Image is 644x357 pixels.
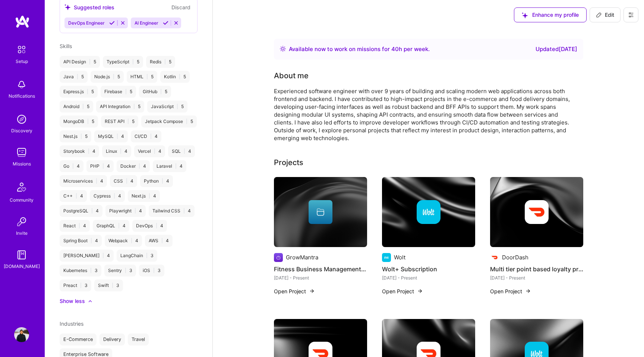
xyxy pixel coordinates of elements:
div: E-Commerce [60,334,97,345]
div: TypeScript 5 [103,56,143,68]
span: | [175,163,177,169]
span: | [90,268,92,274]
span: | [89,59,91,65]
span: 40 [391,45,399,53]
div: PHP 4 [86,160,114,172]
img: discovery [14,112,29,127]
div: Docker 4 [117,160,150,172]
div: Updated [DATE] [536,45,577,54]
div: Java 5 [60,71,88,83]
div: [DATE] - Present [274,274,367,282]
img: Company logo [382,253,391,262]
div: Available now to work on missions for h per week . [289,45,430,54]
div: Microservices 4 [60,175,107,187]
i: Accept [163,20,168,26]
div: [PERSON_NAME] 4 [60,250,114,262]
img: bell [14,77,29,92]
div: Firebase 5 [101,86,136,98]
div: CSS 4 [110,175,137,187]
i: icon SuggestedTeams [522,12,528,18]
div: GitHub 5 [139,86,171,98]
span: | [131,238,132,244]
img: Company logo [490,253,499,262]
img: Community [13,178,31,196]
div: Spring Boot 4 [60,235,102,247]
div: C++ 4 [60,190,87,202]
div: Community [10,196,34,204]
button: Open Project [382,287,423,295]
div: CI/CD 4 [131,130,161,142]
span: DevOps Engineer [68,20,105,26]
div: REST API 5 [101,116,138,127]
span: AI Engineer [135,20,158,26]
div: Missions [13,160,31,168]
img: cover [274,177,367,247]
span: | [91,208,93,214]
div: GrowMantra [286,253,318,261]
div: PostgreSQL 4 [60,205,102,217]
span: | [149,193,150,199]
div: [DOMAIN_NAME] [4,262,40,270]
div: SQL 4 [168,145,195,157]
div: Projects [274,157,303,168]
div: Playwright 4 [105,205,146,217]
div: Suggested roles [64,3,114,11]
span: | [79,223,80,229]
div: Invite [16,229,28,237]
img: Company logo [274,253,283,262]
div: Node.js 5 [91,71,124,83]
div: Python 4 [140,175,173,187]
span: | [87,89,88,95]
span: | [77,74,78,80]
span: | [139,163,140,169]
span: Skills [60,43,72,49]
div: Notifications [9,92,35,100]
img: setup [14,42,29,57]
span: | [184,148,185,154]
span: | [135,208,136,214]
span: | [96,178,97,184]
div: Webpack 4 [105,235,142,247]
div: DevOps 4 [132,220,167,232]
img: arrow-right [525,288,531,294]
h4: Fitness Business Management Platform Development [274,264,367,274]
div: Tailwind CSS 4 [149,205,195,217]
span: | [125,89,127,95]
div: HTML 5 [127,71,157,83]
span: | [164,59,166,65]
div: MongoDB 5 [60,116,98,127]
span: | [82,104,84,110]
div: Swift 3 [94,279,123,291]
div: Laravel 4 [153,160,186,172]
div: Vercel 4 [134,145,165,157]
span: | [102,163,104,169]
span: | [91,238,92,244]
span: | [127,119,129,124]
div: Linux 4 [102,145,131,157]
i: icon SuggestedTeams [64,4,71,10]
span: | [87,119,89,124]
span: | [76,193,77,199]
img: cover [490,177,583,247]
div: About me [274,70,309,81]
span: | [102,253,104,259]
div: MySQL 4 [94,130,128,142]
img: guide book [14,247,29,262]
i: Accept [109,20,115,26]
div: Next.js 4 [128,190,160,202]
div: Kubernetes 3 [60,265,101,277]
div: API Integration 5 [96,101,144,113]
div: Jetpack Compose 5 [141,116,197,127]
div: LangChain 3 [117,250,157,262]
span: | [146,253,148,259]
span: | [112,282,113,288]
div: Redis 5 [146,56,175,68]
span: | [120,148,121,154]
div: Preact 3 [60,279,91,291]
span: | [88,148,89,154]
img: arrow-right [417,288,423,294]
div: Storybook 4 [60,145,99,157]
img: cover [382,177,475,247]
span: | [153,268,155,274]
a: User Avatar [12,327,31,342]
